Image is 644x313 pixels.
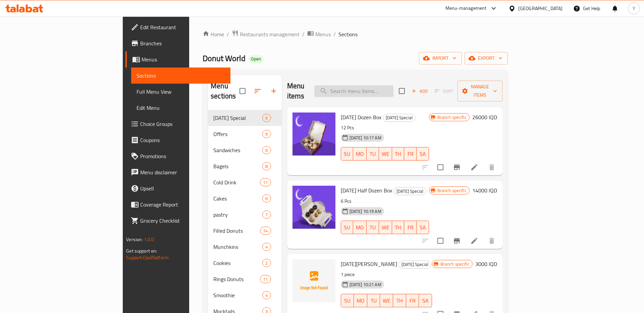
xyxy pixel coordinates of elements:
button: Branch-specific-item [449,159,465,175]
h6: 3000 IQD [475,259,497,269]
span: Choice Groups [140,120,225,128]
div: Ramadan Special [383,114,416,122]
span: MO [357,296,365,306]
button: MO [354,294,367,307]
span: Rings Donuts [213,275,260,283]
span: [DATE] Special [399,261,431,268]
span: SU [344,223,351,232]
span: import [424,54,457,62]
button: SA [417,221,429,234]
div: items [260,275,271,283]
button: SA [419,294,432,307]
span: 4 [263,292,270,299]
span: 2 [263,260,270,266]
span: Sections [338,30,358,38]
span: Edit Menu [137,104,225,112]
input: search [314,85,393,97]
span: Menu disclaimer [140,168,225,176]
a: Coverage Report [125,196,230,213]
h6: 26000 IQD [472,113,497,122]
div: Munchkins4 [208,239,281,255]
a: Menu disclaimer [125,164,230,180]
span: Select to update [433,160,447,174]
button: import [419,52,462,64]
a: Promotions [125,148,230,164]
span: Filled Donuts [213,227,260,235]
h6: 14000 IQD [472,186,497,195]
div: Cookies [213,259,262,267]
span: MO [356,149,364,159]
div: pastry7 [208,207,281,223]
span: Select all sections [235,84,250,98]
p: 6 Pcs [341,197,429,206]
span: Sort sections [250,83,266,99]
p: 12 Pcs [341,124,429,132]
span: MO [356,223,364,232]
div: [GEOGRAPHIC_DATA] [518,5,562,12]
div: Cakes6 [208,190,281,207]
a: Menus [125,51,230,68]
button: SU [341,147,354,161]
span: Version: [126,235,143,244]
a: Sections [131,68,230,84]
button: Add section [266,83,282,99]
span: Y [633,5,635,12]
button: MO [353,221,367,234]
h2: Menu items [287,81,306,101]
div: Rings Donuts11 [208,271,281,287]
span: SU [344,296,351,306]
span: 14 [260,228,270,234]
button: Manage items [458,81,502,101]
button: TH [393,294,406,307]
a: Edit Menu [131,100,230,116]
span: Add [411,87,429,95]
span: 6 [263,147,270,153]
a: Support.OpsPlatform [126,253,169,262]
span: FR [409,296,416,306]
div: items [260,178,271,186]
span: Get support on: [126,247,157,255]
button: SU [341,221,354,234]
button: TH [392,147,405,161]
div: Offers9 [208,126,281,142]
span: Full Menu View [137,88,225,96]
span: WE [382,223,389,232]
div: [DATE] Special6 [208,110,281,126]
span: Sections [137,72,225,80]
p: 1 piece [341,270,432,279]
span: Menus [142,55,225,63]
a: Menus [307,30,331,39]
div: pastry [213,211,262,219]
div: items [262,130,271,138]
span: [DATE] Special [213,114,262,122]
button: Add [409,86,430,96]
span: 11 [260,276,270,282]
span: [DATE] Dozen Box [341,112,381,122]
span: [DATE] 10:17 AM [347,135,384,141]
div: items [262,162,271,170]
div: Filled Donuts14 [208,223,281,239]
a: Upsell [125,180,230,196]
span: SU [344,149,351,159]
span: Cakes [213,194,262,203]
span: 7 [263,212,270,218]
span: TU [369,149,376,159]
span: SA [419,149,426,159]
div: Sandwiches6 [208,142,281,158]
div: Bagels [213,162,262,170]
button: export [465,52,508,64]
span: [DATE] Special [394,187,426,195]
div: Menu-management [445,4,487,12]
button: delete [484,233,500,249]
a: Grocery Checklist [125,213,230,229]
div: items [262,146,271,154]
span: SA [422,296,429,306]
div: Smoothie4 [208,287,281,303]
span: 1.0.0 [144,235,154,244]
div: items [262,243,271,251]
span: Branch specific [435,187,469,194]
span: WE [383,296,390,306]
div: Cold Drink [213,178,260,186]
a: Edit menu item [470,163,478,171]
